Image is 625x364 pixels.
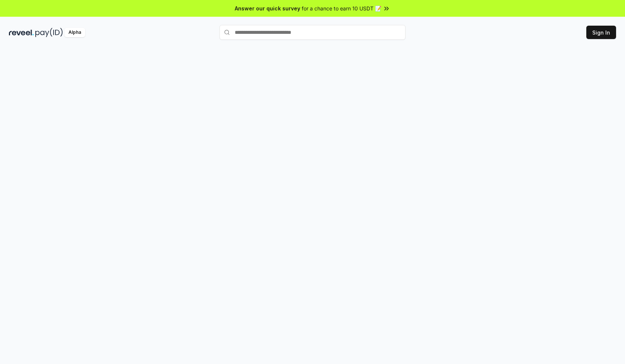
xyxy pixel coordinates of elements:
[9,28,34,37] img: reveel_dark
[35,28,63,37] img: pay_id
[235,4,300,12] span: Answer our quick survey
[586,26,616,39] button: Sign In
[64,28,85,37] div: Alpha
[302,4,381,12] span: for a chance to earn 10 USDT 📝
